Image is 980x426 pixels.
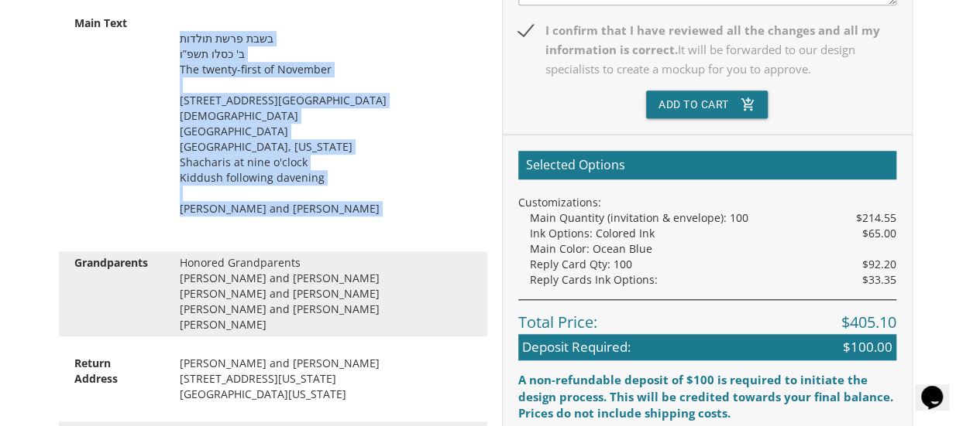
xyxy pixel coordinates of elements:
[168,356,483,402] div: [PERSON_NAME] and [PERSON_NAME] [STREET_ADDRESS][US_STATE] [GEOGRAPHIC_DATA][US_STATE]
[530,241,896,257] div: Main Color: Ocean Blue
[915,364,965,411] iframe: chat widget
[518,195,896,210] div: Customizations:
[646,90,769,118] button: Add To Cartadd_shopping_cart
[530,210,896,226] div: Main Quantity (invitation & envelope): 100
[518,151,896,180] h2: Selected Options
[862,226,896,241] span: $65.00
[856,210,896,226] span: $214.55
[841,312,896,334] span: $405.10
[530,257,896,272] div: Reply Card Qty: 100
[518,299,896,334] div: Total Price:
[63,15,168,31] div: Main Text
[518,372,896,405] div: A non-refundable deposit of $100 is required to initiate the design process. This will be credite...
[518,405,896,421] div: Prices do not include shipping costs.
[530,226,896,241] div: Ink Options: Colored Ink
[518,21,896,79] span: I confirm that I have reviewed all the changes and all my information is correct.
[862,257,896,272] span: $92.20
[63,356,168,387] div: Return Address
[63,255,168,271] div: Grandparents
[862,272,896,288] span: $33.35
[518,334,896,360] div: Deposit Required:
[530,272,896,288] div: Reply Cards Ink Options:
[168,15,483,232] div: בשבת פרשת תולדות ב' כסלו תשפ”ו The twenty-first of November [STREET_ADDRESS][GEOGRAPHIC_DATA][DEM...
[740,90,755,118] i: add_shopping_cart
[545,42,855,77] span: It will be forwarded to our design specialists to create a mockup for you to approve.
[843,338,892,356] span: $100.00
[168,255,483,332] div: Honored Grandparents [PERSON_NAME] and [PERSON_NAME] [PERSON_NAME] and [PERSON_NAME] [PERSON_NAME...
